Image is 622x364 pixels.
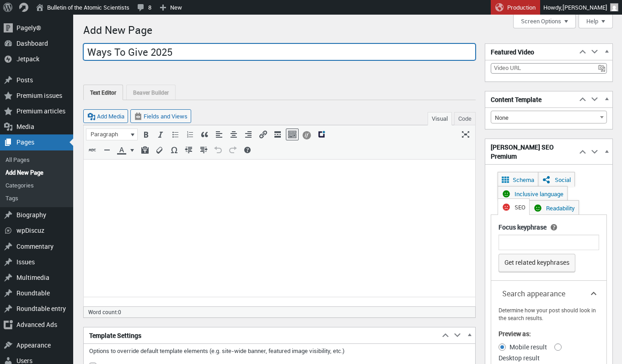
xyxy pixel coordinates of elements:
span: Inclusive language [515,190,563,198]
div: Align left (⌃⌥L) [213,128,225,140]
div: Increase indent [197,144,210,156]
span: None [491,111,606,124]
button: Screen Options [513,15,576,28]
iframe: Rich Text Area. Press Control-Option-H for help. [84,160,475,297]
h2: Template Settings [84,327,440,344]
a: Social [538,172,575,187]
label: Mobile result [509,342,547,353]
div: Redo (⌘Y) [226,144,239,156]
div: Blockquote (⌃⌥Q) [198,128,211,140]
div: Special character [168,144,181,156]
legend: Preview as: [499,329,531,338]
div: Bold (⌘B) [139,128,152,140]
div: Clear formatting [153,144,166,156]
button: Code [454,112,476,125]
p: Options to override default template elements (e.g. site-wide banner, featured image visibility, ... [89,347,470,356]
span: Search appearance [502,288,584,299]
a: Schema [498,172,538,187]
span: Fields and Views [144,112,188,120]
div: Horizontal line [101,144,113,156]
div: Insert/edit link (⌘K) [257,128,269,140]
legend: Determine how your post should look in the search results. [499,306,599,322]
div: Align center (⌃⌥C) [227,128,240,140]
label: Focus keyphrase [499,223,547,231]
div: Toolbar Toggle (⌃⌥Z) [286,128,299,140]
div: Undo (⌘Z) [212,144,225,156]
span: 0 [118,308,121,316]
h2: Content Template [485,91,577,108]
div: Distraction-free writing mode (⌃⌥W) [459,128,472,140]
button: Help [579,15,613,28]
span: [PERSON_NAME] [563,3,607,11]
div: Add an ad [315,128,328,140]
a: Text Editor [83,85,123,100]
div: Bulleted list (⌃⌥U) [169,128,182,140]
div: Numbered list (⌃⌥O) [183,128,196,140]
span: Paragraph [89,130,128,139]
div: Italic (⌘I) [154,128,167,140]
div: Insert Read More tag (⌃⌥T) [271,128,284,140]
button: Add Media [83,109,128,123]
div: Strikethrough (⌃⌥D) [86,144,99,156]
h2: Featured Video [485,44,577,60]
div: Text color [115,144,137,156]
label: Desktop result [499,353,540,364]
span: None [491,111,607,123]
a: Beaver Builder [126,85,176,100]
div: Decrease indent [182,144,195,156]
a: SEO [498,198,530,215]
button: Search appearance [491,281,606,306]
h1: Add New Page [83,19,152,39]
h2: [PERSON_NAME] SEO Premium [485,139,577,164]
div: Conditional output [300,128,313,140]
button: Visual [428,112,452,125]
ul: Yoast SEO Premium [491,172,606,214]
div: Paste as text [139,144,151,156]
div: Keyboard Shortcuts (⌃⌥H) [241,144,254,156]
a: Get related keyphrases [499,254,575,273]
div: Align right (⌃⌥R) [242,128,255,140]
td: Word count: [84,307,397,317]
span: Readability [546,204,575,212]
